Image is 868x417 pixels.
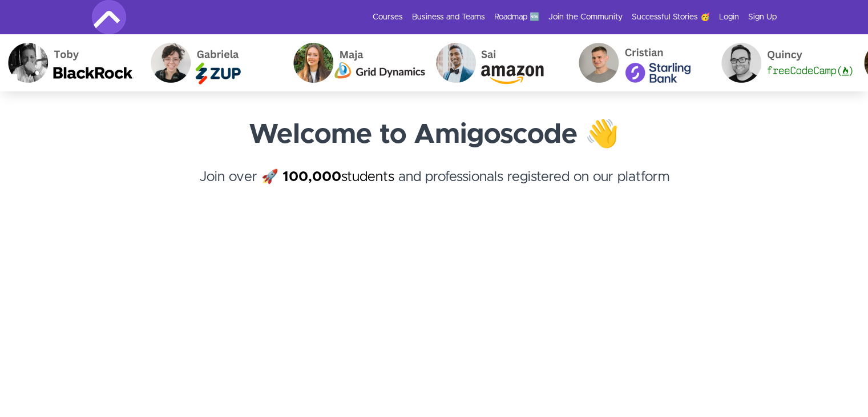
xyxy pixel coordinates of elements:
[494,11,539,23] a: Roadmap 🆕
[284,34,427,91] img: Maja
[282,170,341,184] strong: 100,000
[373,11,403,23] a: Courses
[427,34,570,91] img: Sai
[632,11,710,23] a: Successful Stories 🥳
[412,11,485,23] a: Business and Teams
[92,167,777,208] h4: Join over 🚀 and professionals registered on our platform
[748,11,777,23] a: Sign Up
[249,121,619,149] strong: Welcome to Amigoscode 👋
[570,34,712,91] img: Cristian
[548,11,623,23] a: Join the Community
[142,34,284,91] img: Gabriela
[712,34,855,91] img: Quincy
[719,11,739,23] a: Login
[282,170,394,184] a: 100,000students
